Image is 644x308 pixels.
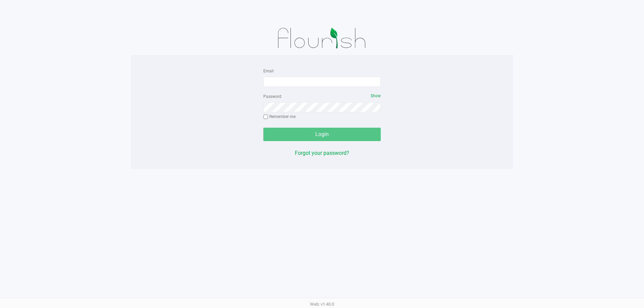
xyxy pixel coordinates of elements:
span: Show [371,94,381,98]
label: Remember me [263,114,296,120]
span: Web: v1.40.0 [310,302,334,307]
input: Remember me [263,115,268,119]
label: Password [263,94,281,100]
label: Email [263,68,274,74]
button: Forgot your password? [295,149,349,157]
